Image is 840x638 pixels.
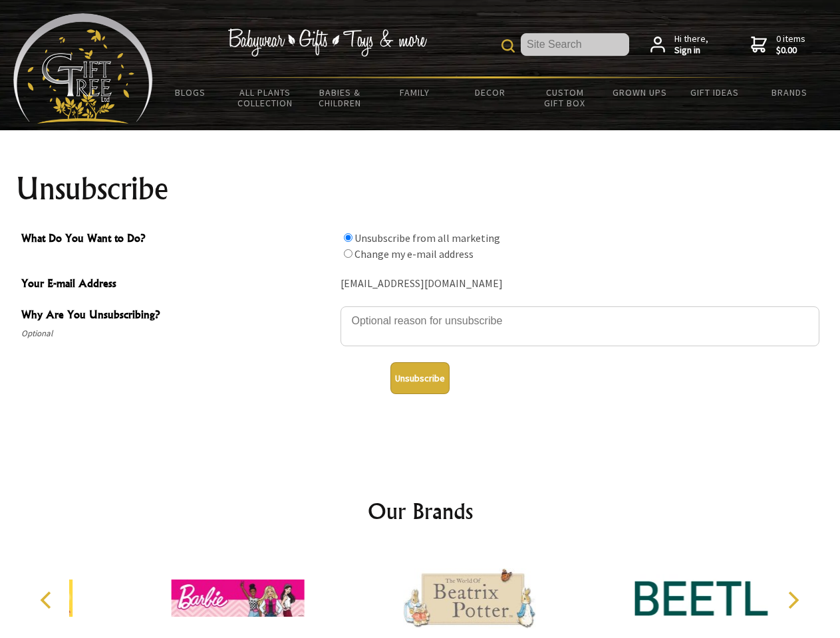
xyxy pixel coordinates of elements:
button: Unsubscribe [390,362,450,394]
a: Hi there,Sign in [650,33,708,56]
strong: $0.00 [776,45,805,56]
span: What Do You Want to Do? [21,230,334,249]
span: Optional [21,326,334,342]
a: Brands [752,78,827,106]
button: Next [778,585,807,615]
a: Grown Ups [602,78,677,106]
strong: Sign in [674,45,708,56]
h2: Our Brands [27,495,814,527]
img: Babyware - Gifts - Toys and more... [13,13,153,124]
span: 0 items [776,33,805,56]
div: [EMAIL_ADDRESS][DOMAIN_NAME] [341,274,819,294]
a: BLOGS [153,78,228,106]
a: Gift Ideas [677,78,752,106]
label: Unsubscribe from all marketing [354,231,500,245]
input: What Do You Want to Do? [344,249,352,258]
button: Previous [33,585,63,615]
span: Hi there, [674,33,708,56]
textarea: Why Are You Unsubscribing? [341,306,819,346]
img: product search [501,39,515,53]
a: Babies & Children [303,78,378,117]
a: All Plants Collection [228,78,303,117]
a: Custom Gift Box [527,78,603,117]
h1: Unsubscribe [16,173,825,205]
a: 0 items$0.00 [751,33,805,56]
span: Your E-mail Address [21,275,334,294]
img: Babywear - Gifts - Toys & more [227,29,427,56]
input: Site Search [521,33,629,56]
label: Change my e-mail address [354,247,474,261]
a: Decor [452,78,527,106]
a: Family [378,78,453,106]
span: Why Are You Unsubscribing? [21,306,334,326]
input: What Do You Want to Do? [344,233,352,242]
